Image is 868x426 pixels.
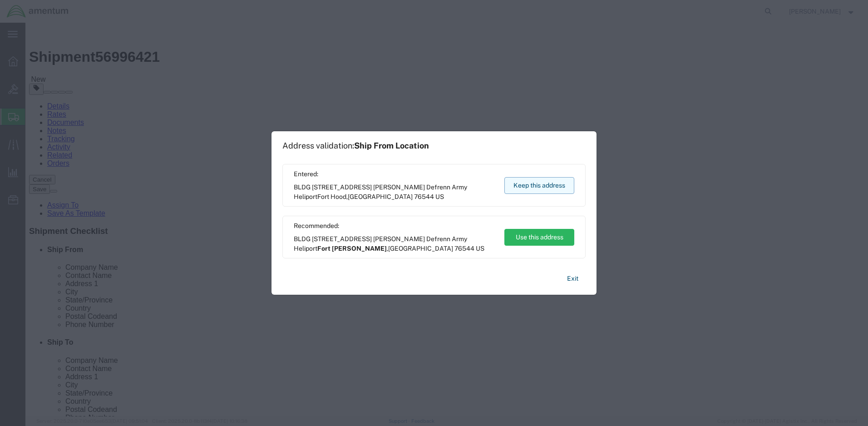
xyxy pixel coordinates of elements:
[294,169,496,179] span: Entered:
[476,245,484,252] span: US
[317,193,346,200] span: Fort Hood
[388,245,453,252] span: [GEOGRAPHIC_DATA]
[414,193,434,200] span: 76544
[282,141,429,151] h1: Address validation:
[348,193,413,200] span: [GEOGRAPHIC_DATA]
[317,245,387,252] span: Fort [PERSON_NAME]
[435,193,444,200] span: US
[294,221,496,231] span: Recommended:
[354,141,429,150] span: Ship From Location
[560,271,586,287] button: Exit
[504,177,574,194] button: Keep this address
[504,229,574,246] button: Use this address
[294,234,496,253] span: BLDG [STREET_ADDRESS] [PERSON_NAME] Defrenn Army Heliport ,
[454,245,474,252] span: 76544
[294,183,496,202] span: BLDG [STREET_ADDRESS] [PERSON_NAME] Defrenn Army Heliport ,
